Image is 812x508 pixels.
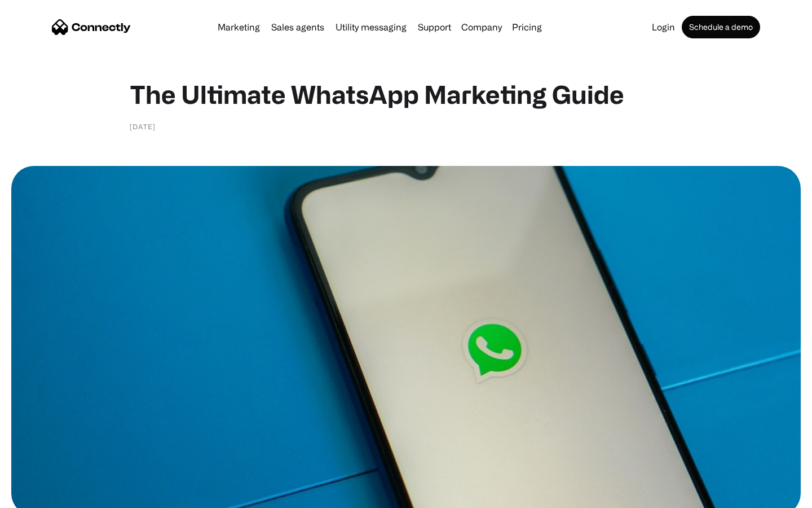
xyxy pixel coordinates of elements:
[461,19,502,35] div: Company
[458,19,505,35] div: Company
[23,488,68,504] ul: Language list
[52,19,131,36] a: home
[267,23,329,32] a: Sales agents
[647,23,679,32] a: Login
[331,23,411,32] a: Utility messaging
[11,488,68,504] aside: Language selected: English
[507,23,546,32] a: Pricing
[682,16,760,38] a: Schedule a demo
[213,23,264,32] a: Marketing
[130,121,156,132] div: [DATE]
[413,23,456,32] a: Support
[130,79,682,110] h1: The Ultimate WhatsApp Marketing Guide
